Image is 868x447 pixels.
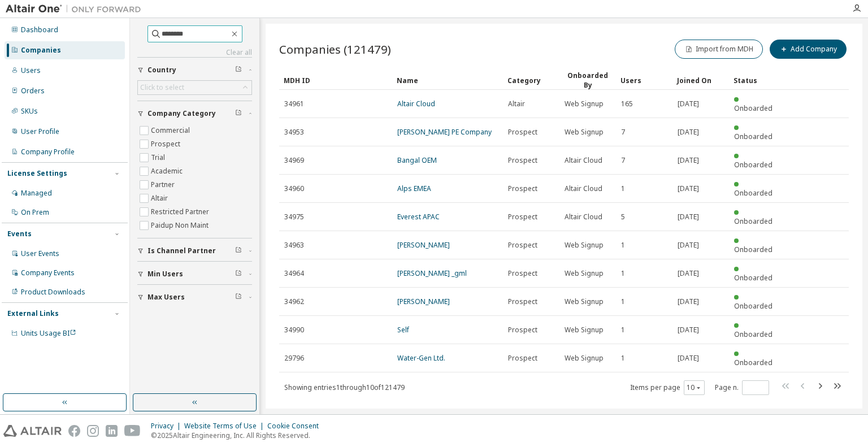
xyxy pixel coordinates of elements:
div: Privacy [151,422,184,431]
span: Onboarded [734,329,772,339]
div: Onboarded By [564,71,611,90]
a: [PERSON_NAME] [397,297,450,306]
span: 34964 [284,269,304,278]
a: Self [397,325,409,335]
label: Altair [151,192,170,205]
span: 1 [621,326,625,335]
span: Web Signup [565,99,604,109]
span: [DATE] [678,99,699,109]
a: Everest APAC [397,212,440,222]
span: 34961 [284,99,304,109]
span: Onboarded [734,245,772,254]
span: Units Usage BI [21,328,76,338]
div: Website Terms of Use [184,422,267,431]
button: 10 [687,383,702,392]
span: 1 [621,297,625,306]
div: Category [507,71,555,89]
span: Items per page [630,380,705,395]
span: 34975 [284,212,304,222]
span: Companies (121479) [279,41,391,57]
span: 5 [621,212,625,222]
span: [DATE] [678,241,699,250]
span: Altair Cloud [565,156,602,165]
div: External Links [7,309,59,318]
span: Altair Cloud [565,212,602,222]
span: 34962 [284,297,304,306]
span: Clear filter [235,109,242,118]
span: Onboarded [734,358,772,367]
img: youtube.svg [124,425,141,437]
span: [DATE] [678,269,699,278]
div: SKUs [21,107,38,116]
img: instagram.svg [87,425,99,437]
span: 165 [621,99,633,109]
div: On Prem [21,208,49,217]
span: [DATE] [678,212,699,222]
span: Company Category [147,109,216,118]
span: Onboarded [734,188,772,198]
span: [DATE] [678,156,699,165]
span: [DATE] [678,297,699,306]
span: Web Signup [565,354,604,363]
span: 34969 [284,156,304,165]
span: Altair Cloud [565,184,602,193]
span: Onboarded [734,160,772,170]
div: Managed [21,189,52,198]
label: Partner [151,178,177,192]
a: Altair Cloud [397,99,435,109]
span: Web Signup [565,128,604,137]
a: [PERSON_NAME] _gml [397,268,467,278]
span: Prospect [508,326,537,335]
label: Trial [151,151,167,164]
span: Prospect [508,212,537,222]
div: User Profile [21,127,59,136]
label: Commercial [151,124,192,137]
span: Prospect [508,354,537,363]
span: 29796 [284,354,304,363]
span: Prospect [508,128,537,137]
span: Web Signup [565,269,604,278]
span: Web Signup [565,326,604,335]
div: Users [21,66,41,75]
span: [DATE] [678,326,699,335]
span: [DATE] [678,184,699,193]
button: Add Company [770,40,847,59]
img: linkedin.svg [106,425,118,437]
a: Clear all [137,48,252,57]
span: Onboarded [734,132,772,141]
button: Min Users [137,262,252,287]
span: 1 [621,269,625,278]
span: Altair [508,99,525,109]
span: Page n. [715,380,769,395]
span: Is Channel Partner [147,246,216,255]
a: Bangal OEM [397,155,437,165]
span: 34990 [284,326,304,335]
span: Showing entries 1 through 10 of 121479 [284,383,405,392]
label: Prospect [151,137,183,151]
span: Min Users [147,270,183,279]
span: [DATE] [678,354,699,363]
span: Country [147,66,176,75]
p: © 2025 Altair Engineering, Inc. All Rights Reserved. [151,431,325,440]
div: Dashboard [21,25,58,34]
button: Country [137,58,252,83]
span: Prospect [508,156,537,165]
img: altair_logo.svg [3,425,62,437]
span: Prospect [508,269,537,278]
a: Alps EMEA [397,184,431,193]
span: Prospect [508,241,537,250]
span: 7 [621,128,625,137]
div: Users [620,71,668,89]
label: Restricted Partner [151,205,211,219]
div: User Events [21,249,59,258]
div: Name [397,71,498,89]
span: [DATE] [678,128,699,137]
span: Onboarded [734,216,772,226]
label: Paidup Non Maint [151,219,211,232]
span: Prospect [508,297,537,306]
div: Orders [21,86,45,96]
div: MDH ID [284,71,388,89]
span: Clear filter [235,246,242,255]
a: [PERSON_NAME] [397,240,450,250]
span: Web Signup [565,297,604,306]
